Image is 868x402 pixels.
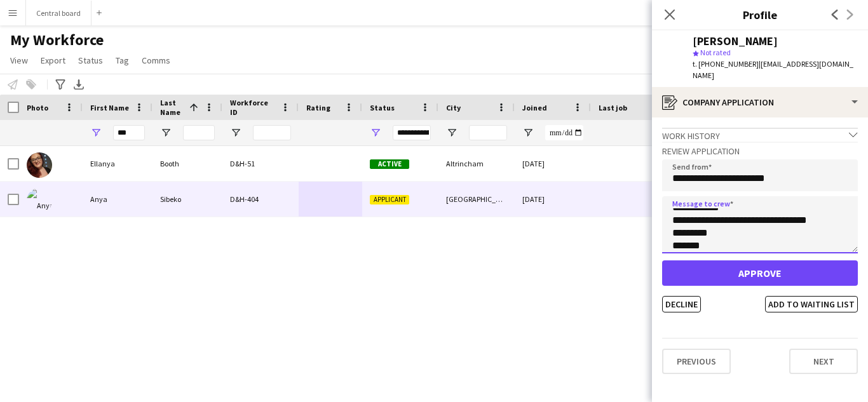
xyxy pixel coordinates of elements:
a: View [5,52,33,69]
input: Workforce ID Filter Input [253,125,291,140]
button: Central board [26,1,92,25]
span: Active [370,159,409,169]
app-action-btn: Export XLSX [71,77,86,92]
div: [PERSON_NAME] [693,36,778,47]
span: Last Name [160,98,184,117]
button: Open Filter Menu [446,127,458,138]
span: Status [78,55,103,66]
button: Open Filter Menu [230,127,241,138]
div: Work history [662,128,858,142]
div: D&H-51 [222,146,299,181]
button: Previous [662,349,731,374]
span: Photo [27,103,48,112]
div: Anya [83,182,153,217]
div: Altrincham [438,146,515,181]
a: Status [73,52,108,69]
span: Comms [142,55,170,66]
span: t. [PHONE_NUMBER] [693,59,759,69]
button: Approve [662,260,858,286]
div: Sibeko [153,182,222,217]
button: Decline [662,296,701,312]
span: Export [41,55,65,66]
span: Rating [306,103,330,112]
button: Add to waiting list [765,296,858,312]
button: Next [789,349,858,374]
span: Not rated [700,48,731,57]
input: Last Name Filter Input [183,125,215,140]
button: Open Filter Menu [370,127,381,138]
a: Tag [111,52,134,69]
span: City [446,103,461,112]
span: My Workforce [10,30,104,50]
span: | [EMAIL_ADDRESS][DOMAIN_NAME] [693,59,853,80]
app-action-btn: Advanced filters [53,77,68,92]
span: Last job [599,103,627,112]
div: [DATE] [515,182,591,217]
div: Company application [652,87,868,117]
input: Joined Filter Input [545,125,583,140]
div: [GEOGRAPHIC_DATA] [438,182,515,217]
div: D&H-404 [222,182,299,217]
span: First Name [90,103,129,112]
span: Joined [522,103,547,112]
img: Ellanya Booth [27,152,52,178]
button: Open Filter Menu [90,127,102,138]
span: Status [370,103,395,112]
input: First Name Filter Input [113,125,145,140]
h3: Profile [652,6,868,23]
button: Open Filter Menu [160,127,172,138]
div: [DATE] [515,146,591,181]
span: Workforce ID [230,98,276,117]
span: View [10,55,28,66]
input: City Filter Input [469,125,507,140]
span: Applicant [370,195,409,204]
div: Booth [153,146,222,181]
button: Open Filter Menu [522,127,534,138]
h3: Review Application [662,145,858,157]
img: Anya Sibeko [27,188,52,213]
div: Ellanya [83,146,153,181]
a: Comms [137,52,175,69]
a: Export [36,52,71,69]
span: Tag [116,55,129,66]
